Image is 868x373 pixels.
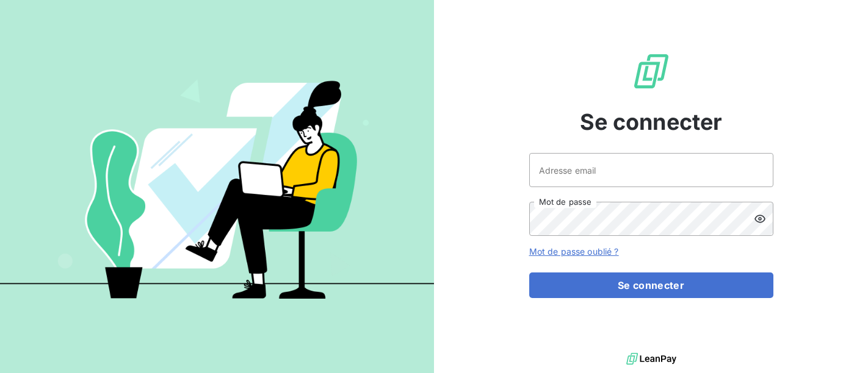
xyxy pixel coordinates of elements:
[529,153,773,187] input: placeholder
[626,350,676,368] img: logo
[529,272,773,298] button: Se connecter
[632,52,671,91] img: Logo LeanPay
[529,246,619,257] a: Mot de passe oublié ?
[580,105,723,138] span: Se connecter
